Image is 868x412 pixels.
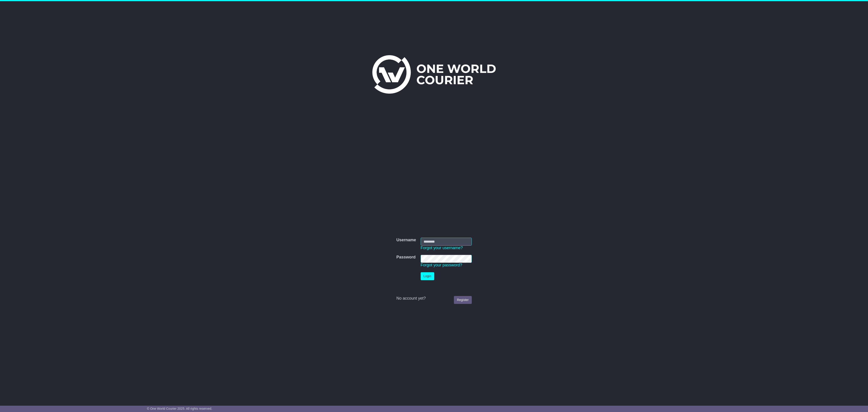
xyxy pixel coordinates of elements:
label: Password [396,255,415,260]
a: Forgot your username? [421,246,463,250]
a: Forgot your password? [421,263,462,267]
label: Username [396,238,416,243]
span: © One World Courier 2025. All rights reserved. [147,407,212,410]
img: One World [372,55,496,94]
a: Register [454,296,472,304]
button: Login [421,272,434,280]
div: No account yet? [396,296,472,301]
